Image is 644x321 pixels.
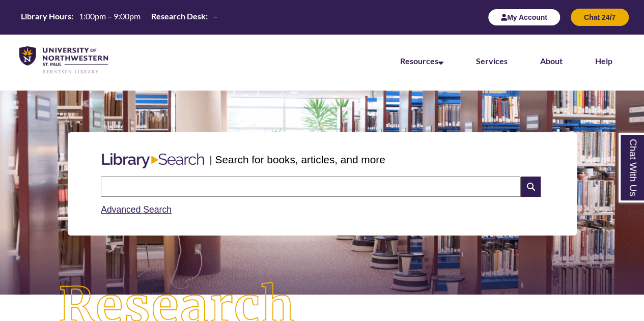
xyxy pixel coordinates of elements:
span: – [213,11,218,21]
img: UNWSP Library Logo [19,46,108,74]
button: Chat 24/7 [571,9,629,26]
a: Advanced Search [101,205,172,215]
a: Services [476,56,508,66]
th: Research Desk: [147,11,209,22]
button: My Account [488,9,561,26]
i: Search [521,177,540,197]
img: Libary Search [97,149,209,172]
a: About [540,56,563,66]
a: My Account [488,13,561,21]
span: 1:00pm – 9:00pm [79,11,141,21]
th: Library Hours: [17,11,75,22]
a: Chat 24/7 [571,13,629,21]
a: Resources [400,56,443,66]
a: Hours Today [17,11,222,24]
p: | Search for books, articles, and more [209,152,385,167]
table: Hours Today [17,11,222,23]
a: Help [595,56,612,66]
